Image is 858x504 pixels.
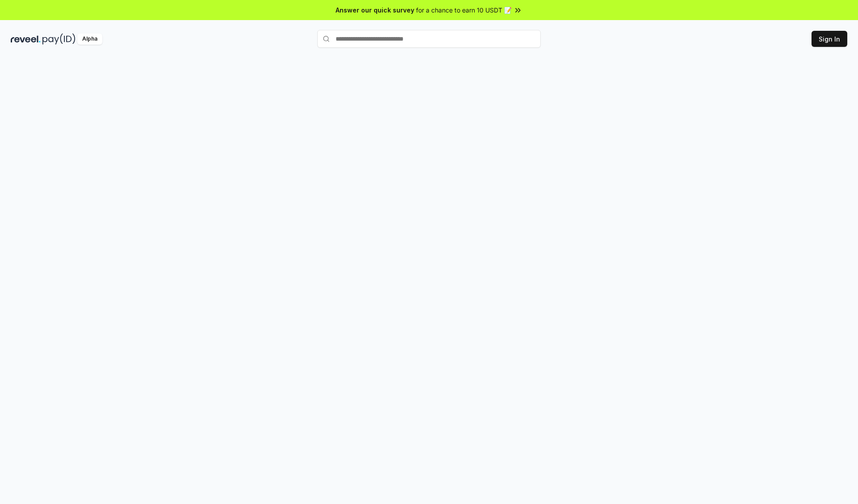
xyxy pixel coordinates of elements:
span: Answer our quick survey [336,5,414,15]
div: Alpha [77,33,102,45]
span: for a chance to earn 10 USDT 📝 [416,5,512,15]
button: Sign In [812,31,847,47]
img: reveel_dark [11,33,41,45]
img: pay_id [42,33,76,45]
